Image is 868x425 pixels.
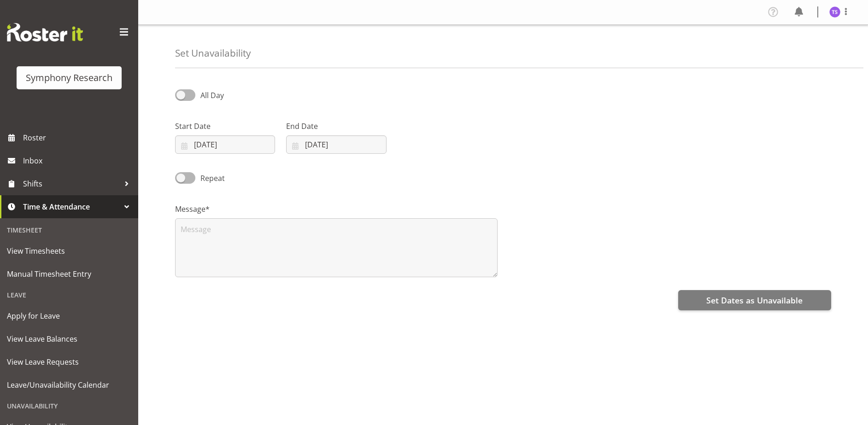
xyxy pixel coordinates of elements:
span: Leave/Unavailability Calendar [7,378,131,392]
span: Repeat [195,173,225,184]
span: Roster [23,131,134,145]
span: All Day [200,90,224,100]
h4: Set Unavailability [175,48,251,58]
span: View Leave Requests [7,355,131,369]
div: Symphony Research [26,71,112,85]
span: Set Dates as Unavailable [706,294,803,306]
input: Click to select... [286,135,386,154]
a: View Leave Requests [2,350,136,373]
span: Apply for Leave [7,309,131,323]
input: Click to select... [175,135,275,154]
label: End Date [286,121,386,132]
label: Message* [175,204,498,215]
span: Shifts [23,177,120,191]
img: Rosterit website logo [7,23,83,41]
span: View Timesheets [7,244,131,258]
a: Leave/Unavailability Calendar [2,373,136,396]
span: Time & Attendance [23,200,120,214]
span: Inbox [23,154,134,168]
span: View Leave Balances [7,332,131,346]
a: Apply for Leave [2,304,136,327]
a: View Leave Balances [2,327,136,350]
a: View Timesheets [2,239,136,262]
img: theresa-smith5660.jpg [829,6,840,17]
span: Manual Timesheet Entry [7,267,131,281]
a: Manual Timesheet Entry [2,262,136,285]
label: Start Date [175,121,275,132]
button: Set Dates as Unavailable [678,290,831,310]
div: Timesheet [2,221,136,239]
div: Leave [2,285,136,304]
div: Unavailability [2,396,136,415]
